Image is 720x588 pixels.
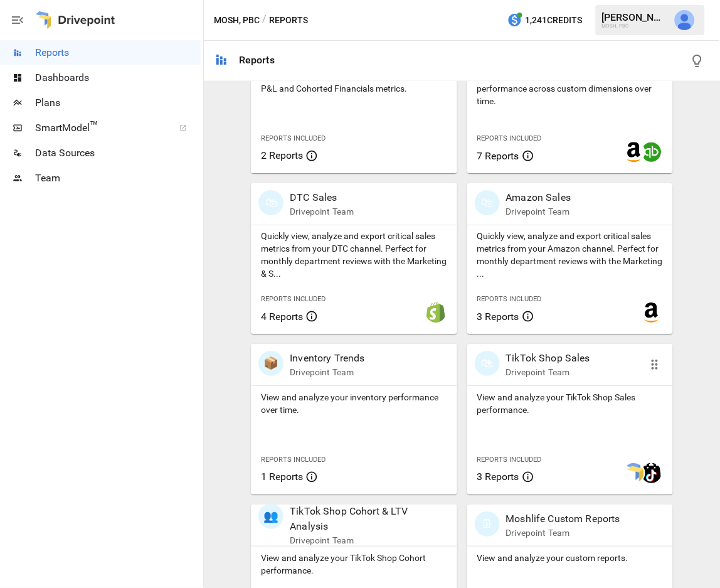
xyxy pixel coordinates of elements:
[35,45,201,60] span: Reports
[261,230,447,280] p: Quickly view, analyze and export critical sales metrics from your DTC channel. Perfect for monthl...
[506,527,620,539] p: Drivepoint Team
[262,13,267,28] div: /
[506,351,591,366] p: TikTok Shop Sales
[258,504,283,529] div: 👥
[239,54,275,66] div: Reports
[214,13,260,28] button: MOSH, PBC
[477,230,663,280] p: Quickly view, analyze and export critical sales metrics from your Amazon channel. Perfect for mon...
[35,120,166,136] span: SmartModel
[477,295,542,303] span: Reports Included
[35,70,201,85] span: Dashboards
[642,463,662,483] img: tiktok
[261,552,447,577] p: View and analyze your TikTok Shop Cohort performance.
[261,295,326,303] span: Reports Included
[261,149,303,161] span: 2 Reports
[602,11,667,23] div: [PERSON_NAME]
[477,134,542,142] span: Reports Included
[477,311,519,323] span: 3 Reports
[477,150,519,162] span: 7 Reports
[642,302,662,323] img: amazon
[35,95,201,110] span: Plans
[261,471,303,483] span: 1 Reports
[258,190,283,215] div: 🛍
[477,391,663,416] p: View and analyze your TikTok Shop Sales performance.
[35,146,201,161] span: Data Sources
[261,456,326,464] span: Reports Included
[642,142,662,162] img: quickbooks
[261,391,447,416] p: View and analyze your inventory performance over time.
[502,9,588,32] button: 1,241Credits
[477,552,663,564] p: View and analyze your custom reports.
[477,70,663,107] p: View, analyze and export cohort LTV performance across custom dimensions over time.
[602,23,667,29] div: MOSH, PBC
[426,302,446,323] img: shopify
[290,504,418,534] p: TikTok Shop Cohort & LTV Analysis
[477,471,519,483] span: 3 Reports
[261,134,326,142] span: Reports Included
[667,3,702,38] button: Jeff Gamsey
[624,142,644,162] img: amazon
[290,351,364,366] p: Inventory Trends
[35,171,201,186] span: Team
[290,205,354,218] p: Drivepoint Team
[475,351,500,376] div: 🛍
[290,534,418,547] p: Drivepoint Team
[475,511,500,537] div: 🗓
[290,366,364,378] p: Drivepoint Team
[506,511,620,527] p: Moshlife Custom Reports
[261,311,303,323] span: 4 Reports
[258,351,283,376] div: 📦
[675,10,695,30] img: Jeff Gamsey
[475,190,500,215] div: 🛍
[506,366,591,378] p: Drivepoint Team
[261,70,447,95] p: Easily identify strengths and weaknesses for P&L and Cohorted Financials metrics.
[506,190,571,205] p: Amazon Sales
[506,205,571,218] p: Drivepoint Team
[526,13,583,28] span: 1,241 Credits
[624,463,644,483] img: smart model
[477,456,542,464] span: Reports Included
[90,119,98,134] span: ™
[290,190,354,205] p: DTC Sales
